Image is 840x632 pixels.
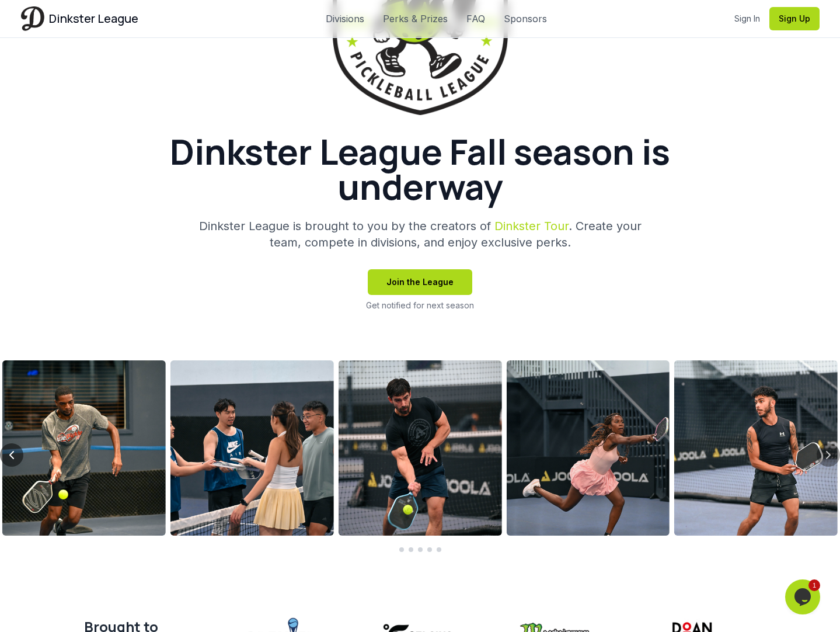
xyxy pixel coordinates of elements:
[769,7,820,30] button: Sign Up
[817,443,840,467] button: Next slide
[734,13,760,25] a: Sign In
[466,12,485,26] a: FAQ
[21,6,138,30] a: Dinkster League
[383,12,448,26] a: Perks & Prizes
[399,547,404,552] button: Go to slide 1
[409,547,413,552] button: Go to slide 6
[437,547,441,552] button: Go to slide 21
[366,300,474,311] p: Get notified for next season
[494,219,569,233] a: Dinkster Tour
[785,579,822,614] iframe: chat widget
[368,269,472,295] button: Join the League
[49,11,138,27] span: Dinkster League
[504,12,547,26] a: Sponsors
[326,12,364,26] a: Divisions
[140,134,700,204] h1: Dinkster League Fall season is underway
[418,547,423,552] button: Go to slide 11
[196,218,644,251] p: Dinkster League is brought to you by the creators of . Create your team, compete in divisions, an...
[427,547,432,552] button: Go to slide 16
[21,6,44,30] img: Dinkster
